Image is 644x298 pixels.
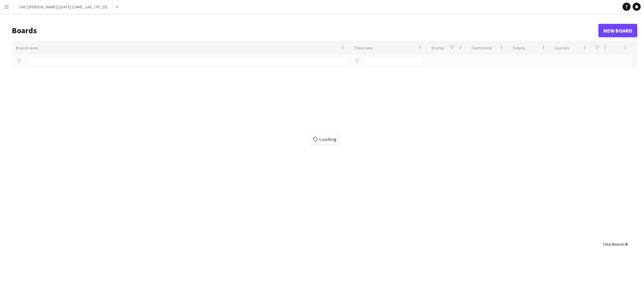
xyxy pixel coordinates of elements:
div: : [603,238,627,251]
span: Total Boards [603,242,624,247]
h1: Boards [12,26,598,36]
span: 0 [625,242,627,247]
span: Loading [311,134,338,144]
button: UAE | [PERSON_NAME] | [DATE] (LNME_UAE_CPY_25) [14,0,113,13]
a: New Board [598,24,637,37]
